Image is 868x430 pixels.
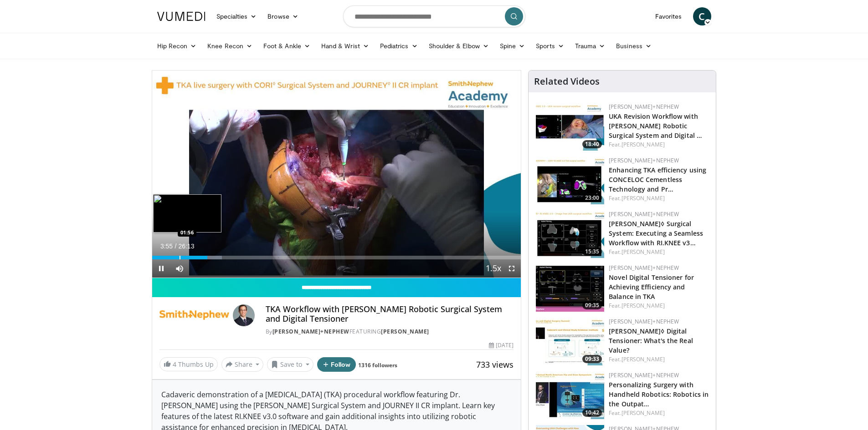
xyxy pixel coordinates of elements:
[358,361,397,369] a: 1316 followers
[170,259,189,278] button: Mute
[582,355,602,363] span: 09:33
[609,248,709,256] div: Feat.
[609,141,709,149] div: Feat.
[202,37,258,55] a: Knee Recon
[381,328,429,335] a: [PERSON_NAME]
[582,301,602,309] span: 09:35
[536,103,604,151] a: 18:40
[258,37,316,55] a: Foot & Ankle
[609,380,709,408] a: Personalizing Surgery with Handheld Robotics: Robotics in the Outpat…
[152,256,521,259] div: Progress Bar
[536,210,604,258] img: 50c97ff3-26b0-43aa-adeb-5f1249a916fc.150x105_q85_crop-smart_upscale.jpg
[267,357,313,372] button: Save to
[609,157,679,164] a: [PERSON_NAME]+Nephew
[609,273,694,301] a: Novel Digital Tensioner for Achieving Efficiency and Balance in TKA
[650,7,688,25] a: Favorites
[582,409,602,417] span: 10:42
[536,264,604,312] img: 6906a9b6-27f2-4396-b1b2-551f54defe1e.150x105_q85_crop-smart_upscale.jpg
[536,318,604,365] a: 09:33
[173,360,176,369] span: 4
[536,371,604,419] a: 10:42
[609,103,679,111] a: [PERSON_NAME]+Nephew
[152,71,521,278] video-js: Video Player
[609,371,679,379] a: [PERSON_NAME]+Nephew
[582,140,602,148] span: 18:40
[159,304,229,326] img: Smith+Nephew
[621,355,665,363] a: [PERSON_NAME]
[609,210,679,218] a: [PERSON_NAME]+Nephew
[160,243,173,250] span: 3:55
[343,5,525,27] input: Search topics, interventions
[152,37,202,55] a: Hip Recon
[536,264,604,312] a: 09:35
[494,37,530,55] a: Spine
[152,259,170,278] button: Pause
[621,248,665,256] a: [PERSON_NAME]
[536,157,604,204] a: 23:00
[621,409,665,417] a: [PERSON_NAME]
[159,357,218,371] a: 4 Thumbs Up
[621,141,665,148] a: [PERSON_NAME]
[693,7,711,25] a: C
[609,166,706,193] a: Enhancing TKA efficiency using CONCELOC Cementless Technology and Pr…
[609,355,709,364] div: Feat.
[609,264,679,272] a: [PERSON_NAME]+Nephew
[272,328,349,335] a: [PERSON_NAME]+Nephew
[609,112,702,140] a: UKA Revision Workflow with [PERSON_NAME] Robotic Surgical System and Digital …
[266,304,514,324] h4: TKA Workflow with [PERSON_NAME] Robotic Surgical System and Digital Tensioner
[262,7,304,25] a: Browse
[621,302,665,309] a: [PERSON_NAME]
[582,194,602,202] span: 23:00
[536,371,604,419] img: d599d688-3a86-4827-b8cb-f88a5be2a928.150x105_q85_crop-smart_upscale.jpg
[611,37,657,55] a: Business
[536,210,604,258] a: 15:35
[503,259,521,278] button: Fullscreen
[484,259,503,278] button: Playback Rate
[211,7,262,25] a: Specialties
[157,12,205,21] img: VuMedi Logo
[423,37,494,55] a: Shoulder & Elbow
[609,302,709,310] div: Feat.
[621,194,665,202] a: [PERSON_NAME]
[153,194,221,233] img: image.jpeg
[476,359,514,370] span: 733 views
[609,409,709,417] div: Feat.
[570,37,611,55] a: Trauma
[609,327,693,354] a: [PERSON_NAME]◊ Digital Tensioner: What's the Real Value?
[266,328,514,336] div: By FEATURING
[536,318,604,365] img: 72f8c4c6-2ed0-4097-a262-5c97cbbe0685.150x105_q85_crop-smart_upscale.jpg
[609,219,703,247] a: [PERSON_NAME]◊ Surgical System: Executing a Seamless Workflow with RI.KNEE v3…
[609,318,679,325] a: [PERSON_NAME]+Nephew
[175,243,177,250] span: /
[375,37,423,55] a: Pediatrics
[530,37,570,55] a: Sports
[317,357,356,372] button: Follow
[536,103,604,151] img: 02205603-5ba6-4c11-9b25-5721b1ef82fa.150x105_q85_crop-smart_upscale.jpg
[582,248,602,256] span: 15:35
[316,37,375,55] a: Hand & Wrist
[534,76,600,87] h4: Related Videos
[489,341,514,349] div: [DATE]
[233,304,255,326] img: Avatar
[609,194,709,202] div: Feat.
[221,357,264,372] button: Share
[178,243,194,250] span: 26:13
[536,157,604,204] img: cad15a82-7a4e-4d99-8f10-ac9ee335d8e8.150x105_q85_crop-smart_upscale.jpg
